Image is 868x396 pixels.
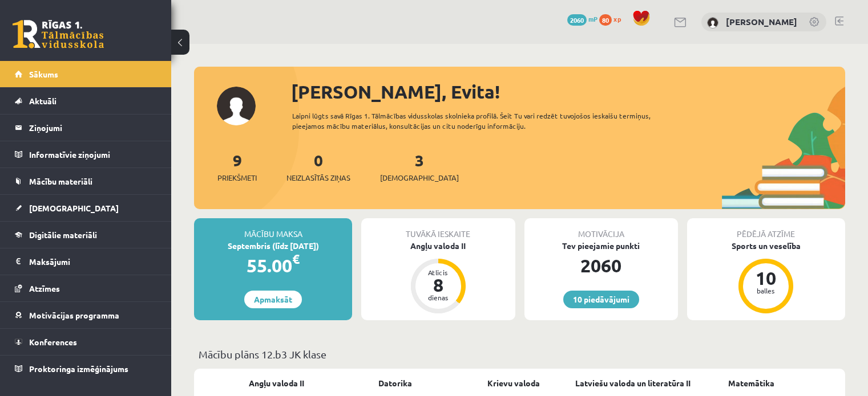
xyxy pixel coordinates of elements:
a: Aktuāli [15,88,157,114]
div: Mācību maksa [194,218,352,240]
a: Maksājumi [15,248,157,275]
a: Sākums [15,61,157,87]
span: Mācību materiāli [29,176,92,186]
span: [DEMOGRAPHIC_DATA] [380,172,459,183]
p: Mācību plāns 12.b3 JK klase [199,346,841,362]
a: Konferences [15,329,157,355]
span: Digitālie materiāli [29,230,97,240]
a: Angļu valoda II Atlicis 8 dienas [361,240,515,315]
legend: Informatīvie ziņojumi [29,141,157,168]
div: Angļu valoda II [361,240,515,252]
div: Sports un veselība [687,240,845,252]
div: balles [749,287,783,294]
legend: Maksājumi [29,248,157,275]
div: 8 [421,276,455,294]
span: mP [588,14,597,23]
div: Tuvākā ieskaite [361,218,515,240]
legend: Ziņojumi [29,115,157,141]
span: 2060 [567,14,587,26]
a: 80 xp [599,14,627,23]
div: Motivācija [524,218,678,240]
a: Angļu valoda II [249,377,304,389]
a: Ziņojumi [15,115,157,141]
span: € [292,251,300,267]
a: Rīgas 1. Tālmācības vidusskola [13,20,104,48]
a: Sports un veselība 10 balles [687,240,845,315]
div: 10 [749,269,783,287]
span: Atzīmes [29,283,60,293]
img: Evita Prole [707,17,718,28]
a: 9Priekšmeti [217,150,257,183]
span: Proktoringa izmēģinājums [29,364,128,374]
div: Atlicis [421,269,455,276]
div: 55.00 [194,252,352,279]
div: Laipni lūgts savā Rīgas 1. Tālmācības vidusskolas skolnieka profilā. Šeit Tu vari redzēt tuvojošo... [292,111,683,131]
div: [PERSON_NAME], Evita! [291,78,845,105]
a: 2060 mP [567,14,597,23]
span: 80 [599,14,612,26]
div: 2060 [524,252,678,279]
a: Atzīmes [15,275,157,301]
span: Konferences [29,337,77,347]
span: Motivācijas programma [29,310,119,320]
a: Digitālie materiāli [15,222,157,248]
span: xp [613,14,621,23]
div: Pēdējā atzīme [687,218,845,240]
span: [DEMOGRAPHIC_DATA] [29,203,119,213]
span: Aktuāli [29,96,56,106]
a: [PERSON_NAME] [726,16,797,27]
a: 10 piedāvājumi [563,291,639,308]
div: Septembris (līdz [DATE]) [194,240,352,252]
a: 0Neizlasītās ziņas [286,150,350,183]
a: Informatīvie ziņojumi [15,141,157,168]
a: Motivācijas programma [15,302,157,328]
a: Latviešu valoda un literatūra II [575,377,691,389]
a: Krievu valoda [487,377,540,389]
span: Priekšmeti [217,172,257,183]
a: Apmaksāt [244,291,302,308]
a: [DEMOGRAPHIC_DATA] [15,195,157,221]
a: Mācību materiāli [15,168,157,194]
span: Sākums [29,69,58,79]
a: Datorika [378,377,412,389]
div: Tev pieejamie punkti [524,240,678,252]
span: Neizlasītās ziņas [286,172,350,183]
a: Proktoringa izmēģinājums [15,356,157,382]
a: 3[DEMOGRAPHIC_DATA] [380,150,459,183]
div: dienas [421,294,455,301]
a: Matemātika [728,377,774,389]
